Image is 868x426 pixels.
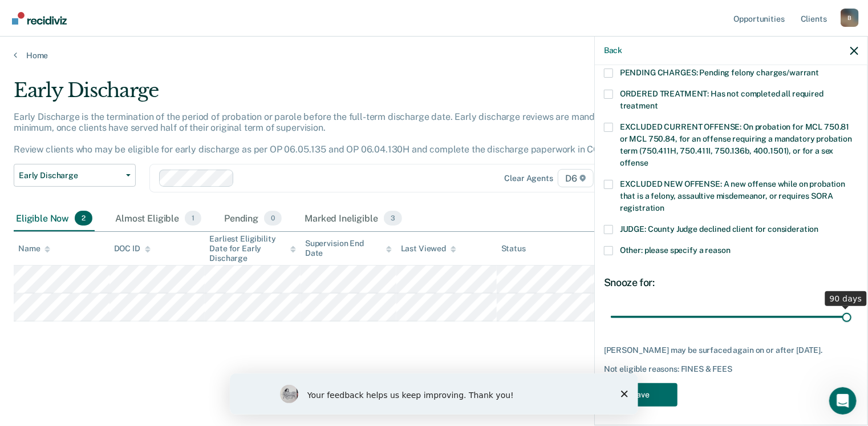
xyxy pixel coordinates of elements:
[18,244,50,254] div: Name
[620,224,819,234] span: JUDGE: County Judge declined client for consideration
[14,111,627,155] p: Early Discharge is the termination of the period of probation or parole before the full-term disc...
[620,89,824,110] span: ORDERED TREATMENT: Has not completed all required treatment
[19,171,121,180] span: Early Discharge
[401,244,456,254] div: Last Viewed
[604,46,622,55] button: Back
[113,206,204,231] div: Almost Eligible
[302,206,404,231] div: Marked Ineligible
[825,291,867,306] div: 90 days
[841,9,859,27] button: Profile dropdown button
[12,12,67,25] img: Recidiviz
[185,211,201,226] span: 1
[829,387,857,415] iframe: Intercom live chat
[114,244,151,254] div: DOC ID
[75,211,92,226] span: 2
[14,50,854,61] a: Home
[620,179,845,212] span: EXCLUDED NEW OFFENSE: A new offense while on probation that is a felony, assaultive misdemeanor, ...
[305,239,392,258] div: Supervision End Date
[604,276,858,289] div: Snooze for:
[222,206,284,231] div: Pending
[505,174,553,183] div: Clear agents
[604,345,858,355] div: [PERSON_NAME] may be surfaced again on or after [DATE].
[14,79,665,111] div: Early Discharge
[264,211,282,226] span: 0
[14,206,95,231] div: Eligible Now
[604,364,858,374] div: Not eligible reasons: FINES & FEES
[501,244,526,254] div: Status
[620,122,852,167] span: EXCLUDED CURRENT OFFENSE: On probation for MCL 750.81 or MCL 750.84, for an offense requiring a m...
[841,9,859,27] div: B
[230,373,638,415] iframe: Survey by Kim from Recidiviz
[620,246,731,255] span: Other: please specify a reason
[384,211,402,226] span: 3
[209,234,296,263] div: Earliest Eligibility Date for Early Discharge
[620,68,819,77] span: PENDING CHARGES: Pending felony charges/warrant
[558,169,594,187] span: D6
[604,383,678,407] button: Save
